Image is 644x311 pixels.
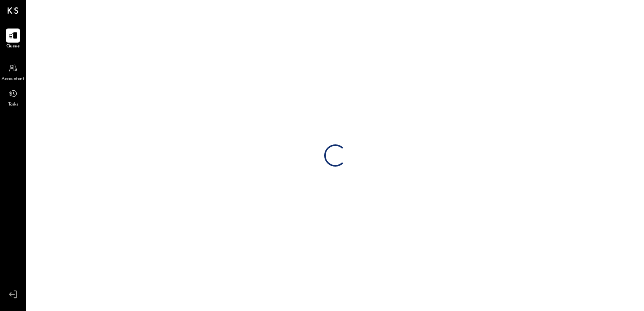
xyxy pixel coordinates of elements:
[0,61,26,83] a: Accountant
[8,101,18,108] span: Tasks
[2,76,24,83] span: Accountant
[0,87,26,108] a: Tasks
[0,29,26,50] a: Queue
[6,43,20,50] span: Queue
